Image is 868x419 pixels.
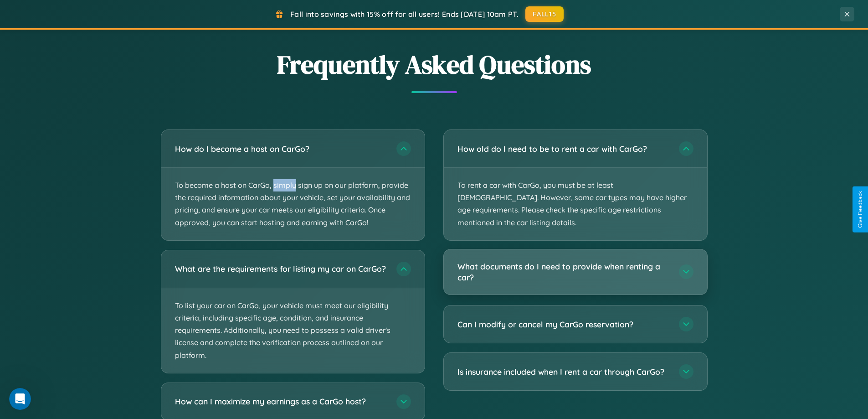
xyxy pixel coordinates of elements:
p: To rent a car with CarGo, you must be at least [DEMOGRAPHIC_DATA]. However, some car types may ha... [444,168,707,240]
h3: What are the requirements for listing my car on CarGo? [175,263,387,274]
h3: Can I modify or cancel my CarGo reservation? [457,319,670,330]
h3: Is insurance included when I rent a car through CarGo? [457,366,670,378]
h2: Frequently Asked Questions [161,47,708,82]
button: FALL15 [525,6,564,22]
h3: How can I maximize my earnings as a CarGo host? [175,396,387,407]
iframe: Intercom live chat [9,388,31,410]
h3: How old do I need to be to rent a car with CarGo? [457,143,670,155]
p: To list your car on CarGo, your vehicle must meet our eligibility criteria, including specific ag... [161,288,425,373]
span: Fall into savings with 15% off for all users! Ends [DATE] 10am PT. [290,10,519,19]
p: To become a host on CarGo, simply sign up on our platform, provide the required information about... [161,168,425,240]
h3: What documents do I need to provide when renting a car? [457,261,670,283]
h3: How do I become a host on CarGo? [175,143,387,155]
div: Give Feedback [857,191,863,228]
